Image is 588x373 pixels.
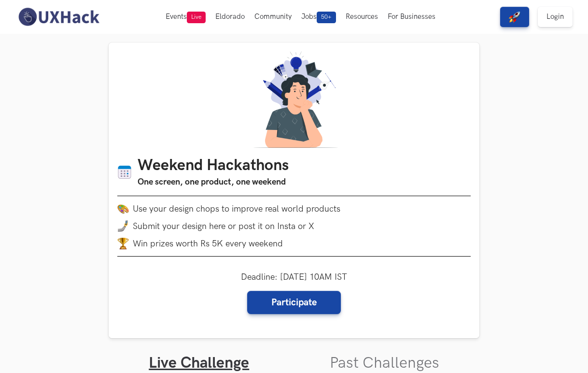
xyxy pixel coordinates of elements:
ul: Tabs Interface [109,338,479,373]
img: rocket [509,11,520,23]
a: Login [538,7,573,27]
img: UXHack-logo.png [15,7,101,27]
li: Win prizes worth Rs 5K every weekend [117,238,471,249]
span: 50+ [317,12,336,23]
a: Past Challenges [330,354,439,373]
span: Live [187,12,206,23]
img: trophy.png [117,238,129,249]
a: Live Challenge [149,354,249,373]
a: Participate [247,291,341,314]
div: Deadline: [DATE] 10AM IST [241,272,347,314]
img: mobile-in-hand.png [117,220,129,232]
img: palette.png [117,203,129,215]
h3: One screen, one product, one weekend [138,175,289,189]
img: A designer thinking [248,51,340,148]
img: Calendar icon [117,165,132,180]
span: Submit your design here or post it on Insta or X [133,221,314,231]
h1: Weekend Hackathons [138,157,289,175]
li: Use your design chops to improve real world products [117,203,471,215]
